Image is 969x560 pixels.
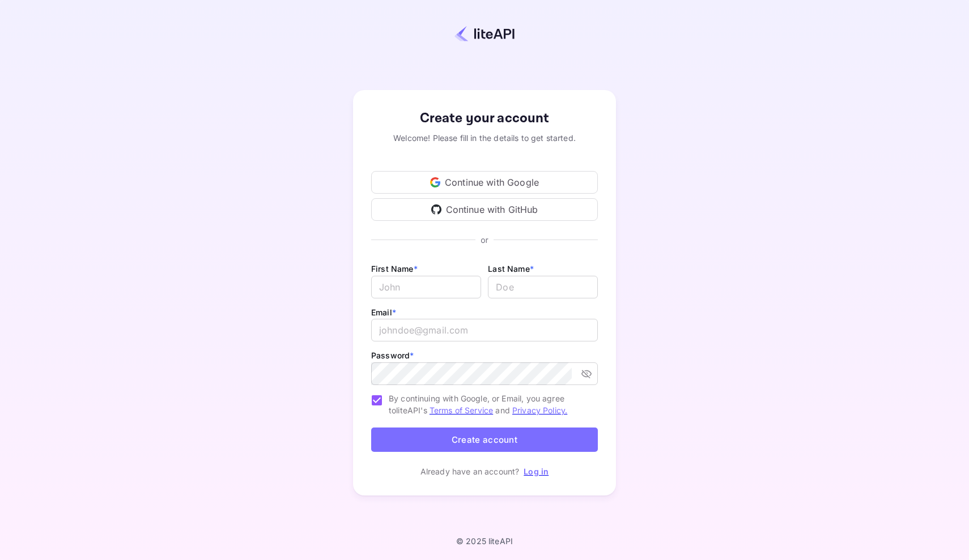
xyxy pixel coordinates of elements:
[420,465,520,477] p: Already have an account?
[371,171,598,194] div: Continue with Google
[488,276,598,298] input: Doe
[512,405,567,415] a: Privacy Policy.
[524,467,549,476] a: Log in
[430,405,493,415] a: Terms of Service
[371,350,414,360] label: Password
[371,264,418,273] label: First Name
[371,428,598,452] button: Create account
[576,364,597,384] button: toggle password visibility
[488,264,534,273] label: Last Name
[371,276,481,298] input: John
[389,392,589,416] span: By continuing with Google, or Email, you agree to liteAPI's and
[371,307,396,317] label: Email
[454,25,515,42] img: liteapi
[456,536,513,546] p: © 2025 liteAPI
[371,198,598,221] div: Continue with GitHub
[371,319,598,341] input: johndoe@gmail.com
[371,132,598,144] div: Welcome! Please fill in the details to get started.
[371,108,598,129] div: Create your account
